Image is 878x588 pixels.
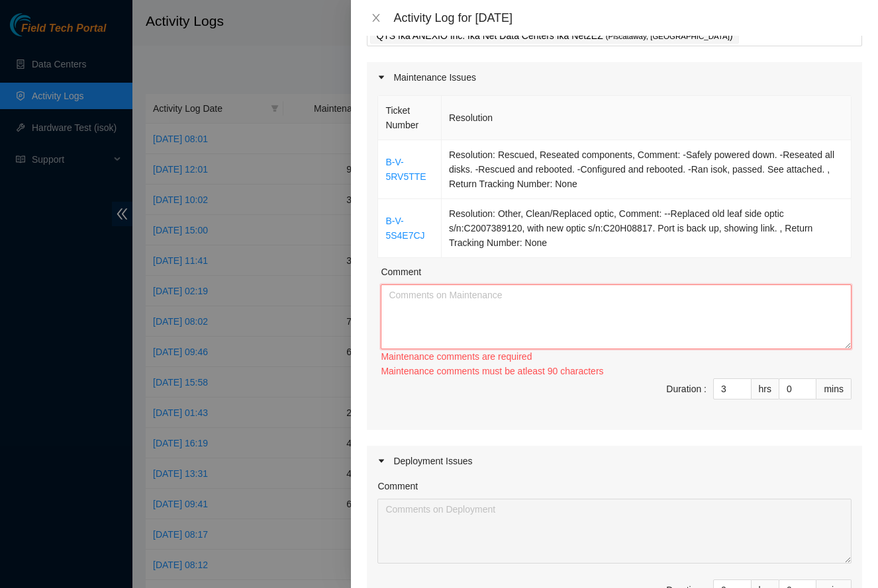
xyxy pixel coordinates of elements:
div: Maintenance Issues [367,62,862,93]
span: up [805,381,813,389]
div: Maintenance comments are required [381,349,852,364]
span: up [740,381,748,389]
a: B-V-5RV5TTE [385,157,426,182]
textarea: Comment [381,284,852,349]
div: Maintenance comments must be atleast 90 characters [381,364,852,378]
span: caret-right [377,73,385,81]
span: Increase Value [736,379,751,389]
td: Resolution: Rescued, Reseated components, Comment: -Safely powered down. -Reseated all disks. -Re... [442,140,852,199]
span: down [740,390,748,398]
div: Duration : [666,382,707,396]
span: caret-right [377,457,385,465]
p: QTS fka ANEXIO Inc. fka Net Data Centers fka Net2EZ ) [376,28,732,44]
span: Decrease Value [801,389,816,399]
label: Comment [377,479,418,493]
div: Activity Log for [DATE] [393,11,862,25]
button: Close [367,12,385,24]
span: down [805,390,813,398]
label: Comment [381,265,421,279]
span: Increase Value [801,379,816,389]
span: ( Piscataway, [GEOGRAPHIC_DATA] [606,32,730,40]
span: Decrease Value [736,389,751,399]
th: Resolution [442,96,852,140]
div: mins [816,378,852,399]
div: Deployment Issues [367,446,862,476]
div: hrs [752,378,779,399]
td: Resolution: Other, Clean/Replaced optic, Comment: --Replaced old leaf side optic s/n:C2007389120,... [442,199,852,258]
span: close [371,13,381,23]
textarea: Comment [377,499,852,564]
a: B-V-5S4E7CJ [385,216,424,241]
th: Ticket Number [378,96,442,140]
